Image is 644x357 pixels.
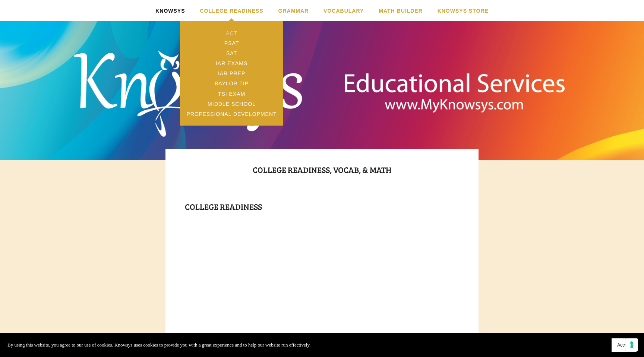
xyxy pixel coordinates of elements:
h1: College readiness, Vocab, & Math [185,163,459,190]
button: Accept [612,338,637,352]
p: By using this website, you agree to our use of cookies. Knowsys uses cookies to provide you with ... [7,341,310,349]
a: TSI Exam [180,89,283,99]
span: Accept [617,342,631,348]
a: IAR Exams [180,58,283,68]
a: IAR Prep [180,69,283,79]
a: ACT [180,28,283,38]
a: SAT [180,48,283,58]
h1: College Readiness [185,200,459,213]
a: Professional Development [180,109,283,119]
a: Middle School [180,99,283,109]
a: PSAT [180,38,283,48]
a: Baylor TIP [180,79,283,89]
button: Your consent preferences for tracking technologies [625,338,638,351]
a: Knowsys Educational Services [219,32,426,133]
